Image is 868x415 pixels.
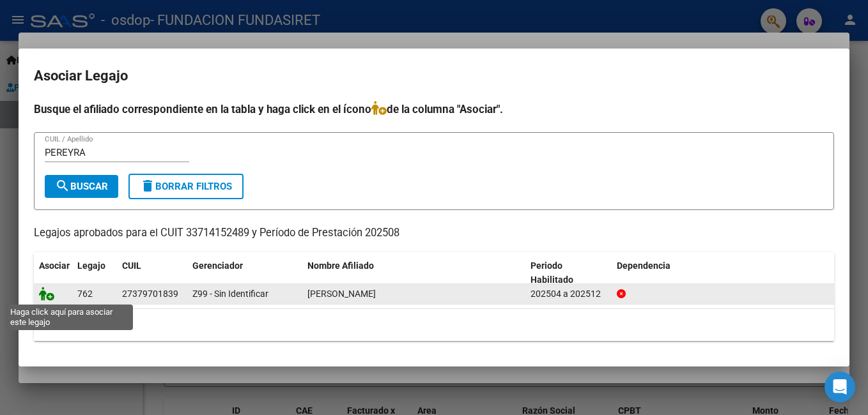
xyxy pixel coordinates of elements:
[77,260,105,271] span: Legajo
[307,289,376,299] span: PEREYRA LARA AILEN
[55,181,108,192] span: Buscar
[187,252,302,294] datatable-header-cell: Gerenciador
[77,289,93,299] span: 762
[612,252,835,294] datatable-header-cell: Dependencia
[307,260,374,271] span: Nombre Afiliado
[34,252,72,294] datatable-header-cell: Asociar
[34,64,834,88] h2: Asociar Legajo
[122,260,141,271] span: CUIL
[122,287,178,301] div: 27379701839
[140,181,232,192] span: Borrar Filtros
[55,178,70,193] mat-icon: search
[45,175,118,198] button: Buscar
[34,101,834,117] h4: Busque el afiliado correspondiente en la tabla y haga click en el ícono de la columna "Asociar".
[140,178,155,193] mat-icon: delete
[34,309,834,341] div: 1 registros
[34,225,834,241] p: Legajos aprobados para el CUIT 33714152489 y Período de Prestación 202508
[117,252,187,294] datatable-header-cell: CUIL
[825,372,855,402] div: Open Intercom Messenger
[39,260,70,271] span: Asociar
[72,252,117,294] datatable-header-cell: Legajo
[192,260,243,271] span: Gerenciador
[192,289,268,299] span: Z99 - Sin Identificar
[617,260,670,271] span: Dependencia
[128,174,244,199] button: Borrar Filtros
[531,260,573,285] span: Periodo Habilitado
[525,252,612,294] datatable-header-cell: Periodo Habilitado
[531,287,607,301] div: 202504 a 202512
[302,252,525,294] datatable-header-cell: Nombre Afiliado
